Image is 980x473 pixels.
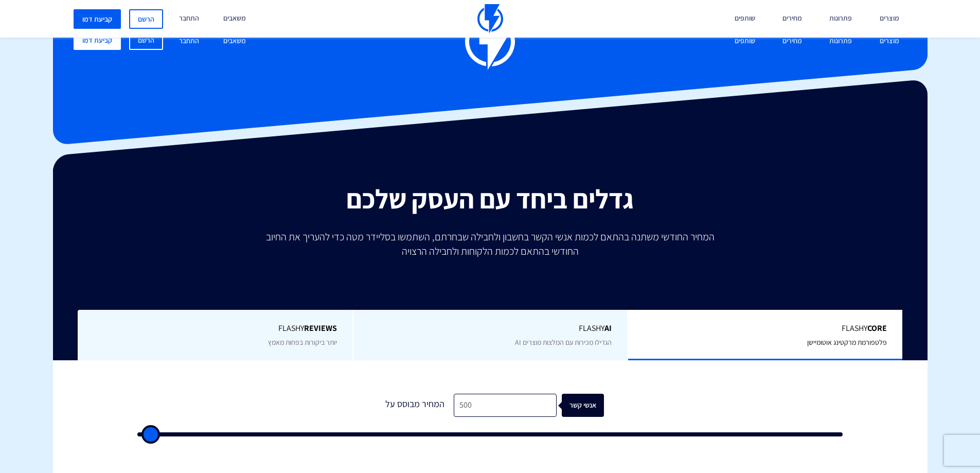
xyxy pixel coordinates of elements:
[867,323,887,334] b: Core
[129,30,163,50] a: הרשם
[807,338,887,347] span: פלטפורמת מרקטינג אוטומיישן
[515,338,612,347] span: הגדילו מכירות עם המלצות מוצרים AI
[171,30,207,52] a: התחבר
[259,230,722,258] p: המחיר החודשי משתנה בהתאם לכמות אנשי הקשר בחשבון ולחבילה שבחרתם, השתמשו בסליידר מטה כדי להעריך את ...
[644,323,887,335] span: Flashy
[61,184,920,214] h2: גדלים ביחד עם העסק שלכם
[74,30,121,50] a: קביעת דמו
[268,338,337,347] span: יותר ביקורות בפחות מאמץ
[727,30,763,52] a: שותפים
[369,323,612,335] span: Flashy
[872,30,907,52] a: מוצרים
[377,394,454,417] div: המחיר מבוסס על
[304,323,337,334] b: REVIEWS
[129,9,163,29] a: הרשם
[822,30,860,52] a: פתרונות
[216,30,254,52] a: משאבים
[93,323,337,335] span: Flashy
[604,323,612,334] b: AI
[567,394,609,417] div: אנשי קשר
[74,9,121,29] a: קביעת דמו
[775,30,810,52] a: מחירים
